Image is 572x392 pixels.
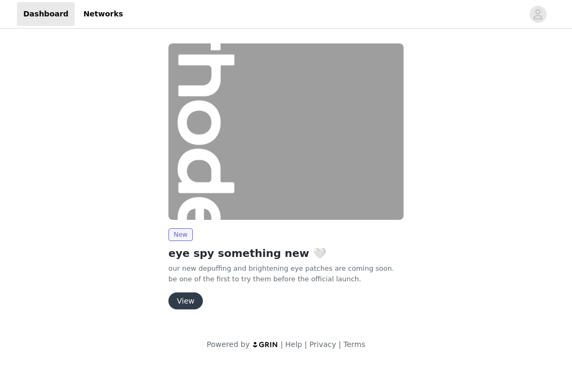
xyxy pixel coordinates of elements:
span: | [305,340,307,349]
img: rhode skin [168,43,404,220]
div: avatar [533,6,543,23]
a: Networks [77,2,129,26]
a: View [168,297,203,305]
h2: eye spy something new 🤍 [168,245,404,261]
button: View [168,292,203,309]
a: Privacy [309,340,336,349]
a: Dashboard [17,2,75,26]
span: | [338,340,341,349]
span: New [168,228,193,241]
a: Help [285,340,302,349]
span: | [281,340,283,349]
a: Terms [343,340,365,349]
span: Powered by [207,340,249,349]
p: our new depuffing and brightening eye patches are coming soon. be one of the first to try them be... [168,263,404,284]
img: logo [252,341,279,348]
